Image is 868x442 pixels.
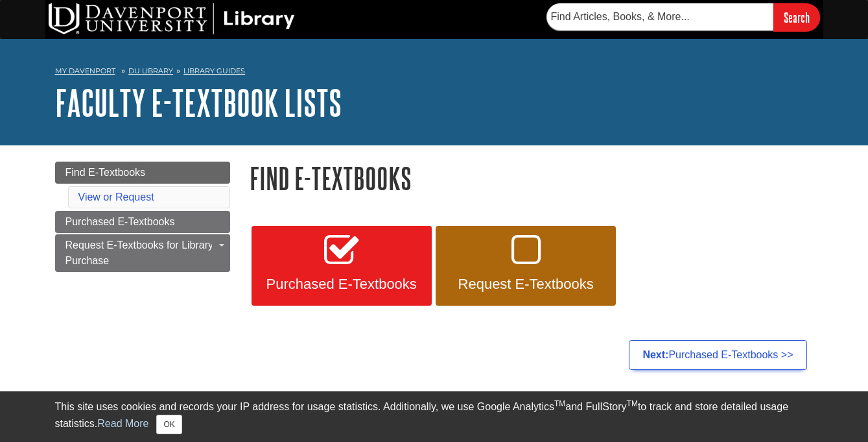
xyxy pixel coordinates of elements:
[55,399,814,434] div: This site uses cookies and records your IP address for usage statistics. Additionally, we use Goo...
[55,211,230,233] a: Purchased E-Textbooks
[183,66,245,75] a: Library Guides
[156,415,182,434] button: Close
[65,239,214,266] span: Request E-Textbooks for Library Purchase
[55,62,814,83] nav: breadcrumb
[546,3,820,31] form: Searches DU Library's articles, books, and more
[78,191,154,203] a: View or Request
[546,3,773,31] input: Find Articles, Books, & More...
[436,226,616,306] a: Request E-Textbooks
[642,349,668,360] strong: Next:
[55,82,342,123] a: Faculty E-Textbook Lists
[55,162,230,272] div: Guide Page Menu
[445,276,606,293] span: Request E-Textbooks
[55,234,230,272] a: Request E-Textbooks for Library Purchase
[252,226,432,306] a: Purchased E-Textbooks
[55,66,115,77] a: My Davenport
[554,399,565,408] sup: TM
[65,216,175,227] span: Purchased E-Textbooks
[55,162,230,184] a: Find E-Textbooks
[97,418,148,429] a: Read More
[128,66,173,75] a: DU Library
[250,162,814,195] h1: Find E-Textbooks
[627,399,638,408] sup: TM
[49,3,295,34] img: DU Library
[773,3,820,31] input: Search
[261,276,422,293] span: Purchased E-Textbooks
[65,167,146,178] span: Find E-Textbooks
[629,340,806,370] a: Next:Purchased E-Textbooks >>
